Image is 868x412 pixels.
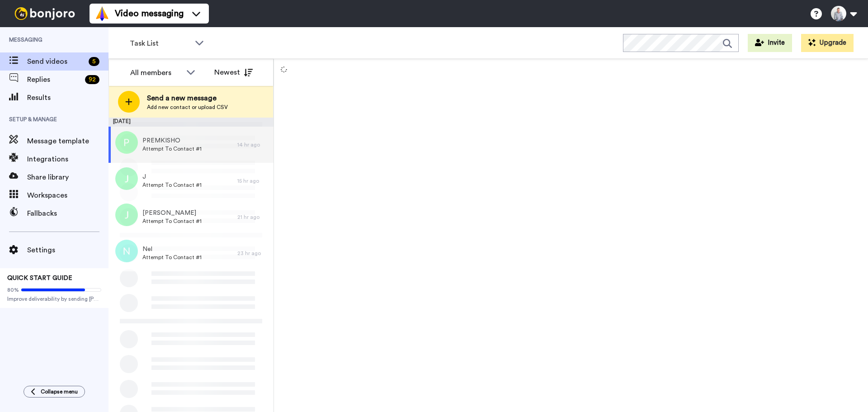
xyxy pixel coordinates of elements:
span: 80% [7,286,19,294]
span: Fallbacks [27,208,108,219]
span: J [142,172,202,181]
div: 14 hr ago [237,141,269,148]
span: Settings [27,245,108,256]
span: Workspaces [27,190,108,201]
img: j.png [115,167,138,190]
span: Attempt To Contact #1 [142,181,202,189]
span: Replies [27,74,81,85]
button: Newest [208,63,259,81]
div: 23 hr ago [237,250,269,257]
span: Nel [142,245,202,254]
span: Send a new message [147,93,228,104]
div: 15 hr ago [237,177,269,185]
span: Share library [27,172,108,183]
div: All members [130,67,182,78]
button: Collapse menu [24,386,85,398]
span: Collapse menu [41,388,78,395]
img: bj-logo-header-white.svg [11,7,79,20]
img: p.png [115,131,138,154]
img: j.png [115,204,138,226]
span: Results [27,92,108,103]
span: Send videos [27,56,85,67]
button: Upgrade [801,34,854,52]
div: 21 hr ago [237,213,269,221]
div: [DATE] [108,118,274,127]
img: vm-color.svg [95,6,109,21]
span: Video messaging [115,7,184,20]
span: [PERSON_NAME] [142,208,202,218]
span: Integrations [27,154,108,165]
img: n.png [115,240,138,262]
span: QUICK START GUIDE [7,275,72,281]
span: Attempt To Contact #1 [142,145,202,152]
span: Improve deliverability by sending [PERSON_NAME]’s from your own email [7,295,101,303]
button: Invite [748,34,792,52]
div: 5 [89,57,99,66]
span: Attempt To Contact #1 [142,218,202,225]
span: Attempt To Contact #1 [142,254,202,261]
span: Add new contact or upload CSV [147,104,228,111]
div: 92 [85,75,99,84]
span: PREMKISHO [142,136,202,145]
span: Task List [130,38,190,49]
span: Message template [27,136,108,147]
